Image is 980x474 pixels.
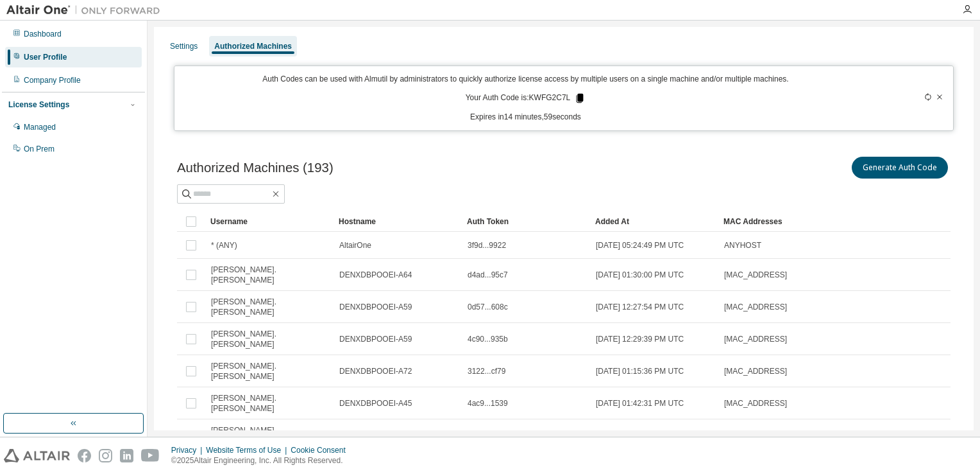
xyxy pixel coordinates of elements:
span: [MAC_ADDRESS] [724,366,787,376]
span: 3f9d...9922 [468,240,506,250]
span: [DATE] 12:29:39 PM UTC [596,334,684,344]
span: 3122...cf79 [468,366,505,376]
span: 4c90...935b [468,334,508,344]
div: Cookie Consent [291,445,353,455]
span: [MAC_ADDRESS] [724,398,787,408]
span: DENXDBPOOEI-A72 [339,366,412,376]
p: Expires in 14 minutes, 59 seconds [182,112,869,123]
div: Managed [24,122,56,132]
span: [PERSON_NAME].[PERSON_NAME] [211,329,328,349]
div: Authorized Machines [214,41,292,51]
div: Added At [595,211,713,232]
div: Settings [170,41,198,51]
span: [DATE] 01:30:00 PM UTC [596,270,684,280]
div: User Profile [24,52,67,62]
span: DENXDBPOOEI-A45 [339,398,412,408]
div: Website Terms of Use [206,445,291,455]
div: Username [210,211,328,232]
div: Company Profile [24,75,81,85]
img: linkedin.svg [120,449,133,462]
span: AltairOne [339,240,371,250]
span: [DATE] 12:27:54 PM UTC [596,302,684,312]
span: [PERSON_NAME].[PERSON_NAME] [211,265,328,285]
span: * (ANY) [211,240,237,250]
div: Hostname [339,211,457,232]
div: License Settings [8,100,69,110]
span: [MAC_ADDRESS] [724,270,787,280]
span: [MAC_ADDRESS] [724,334,787,344]
img: youtube.svg [141,449,160,462]
span: [DATE] 01:42:31 PM UTC [596,398,684,408]
p: Your Auth Code is: KWFG2C7L [466,92,586,104]
div: On Prem [24,144,55,154]
span: [PERSON_NAME].[PERSON_NAME] [211,393,328,414]
span: d4ad...95c7 [468,270,508,280]
span: [PERSON_NAME].[PERSON_NAME] [211,425,328,446]
span: DENXDBPOOEI-A59 [339,334,412,344]
button: Generate Auth Code [852,157,948,179]
div: Auth Token [467,211,585,232]
div: MAC Addresses [723,211,809,232]
span: [PERSON_NAME].[PERSON_NAME] [211,297,328,317]
span: DENXDBPOOEI-A64 [339,270,412,280]
span: 4ac9...1539 [468,398,508,408]
span: [MAC_ADDRESS] [724,302,787,312]
span: DENXDBPOOEI-A59 [339,302,412,312]
img: altair_logo.svg [4,449,70,462]
div: Privacy [171,445,206,455]
span: [DATE] 01:15:36 PM UTC [596,366,684,376]
img: facebook.svg [78,449,91,462]
span: ANYHOST [724,240,761,250]
div: Dashboard [24,29,62,39]
span: [DATE] 05:24:49 PM UTC [596,240,684,250]
img: Altair One [6,4,167,17]
span: 0d57...608c [468,302,508,312]
img: instagram.svg [99,449,112,462]
p: © 2025 Altair Engineering, Inc. All Rights Reserved. [171,455,353,466]
span: [PERSON_NAME].[PERSON_NAME] [211,361,328,382]
span: Authorized Machines (193) [177,161,334,175]
p: Auth Codes can be used with Almutil by administrators to quickly authorize license access by mult... [182,74,869,85]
